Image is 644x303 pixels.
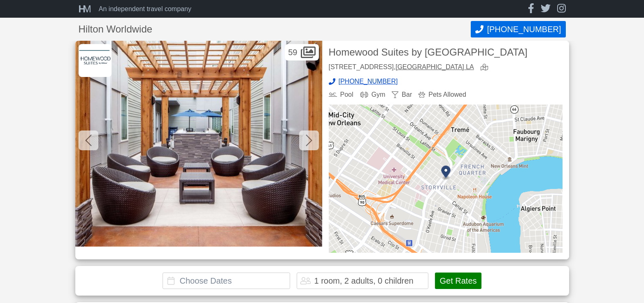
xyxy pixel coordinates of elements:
[471,21,565,37] button: Call
[528,3,534,14] a: facebook
[487,25,561,34] span: [PHONE_NUMBER]
[339,78,398,85] span: [PHONE_NUMBER]
[329,91,353,98] div: Pool
[79,3,83,14] span: H
[541,3,551,14] a: twitter
[392,91,412,98] div: Bar
[79,4,95,14] a: HM
[418,91,466,98] div: Pets Allowed
[329,105,563,253] img: map
[360,91,386,98] div: Gym
[481,64,491,72] a: view map
[329,64,474,72] div: [STREET_ADDRESS],
[557,3,566,14] a: instagram
[75,41,322,247] img: Reception
[314,277,413,285] div: 1 room, 2 adults, 0 children
[79,24,471,34] h1: Hilton Worldwide
[395,63,474,70] a: [GEOGRAPHIC_DATA] LA
[285,44,319,61] div: 59
[329,47,563,57] h2: Homewood Suites by [GEOGRAPHIC_DATA]
[99,6,191,12] div: An independent travel company
[163,273,290,289] input: Choose Dates
[79,44,112,77] img: Hilton Worldwide
[83,3,89,14] span: M
[435,273,481,289] button: Get Rates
